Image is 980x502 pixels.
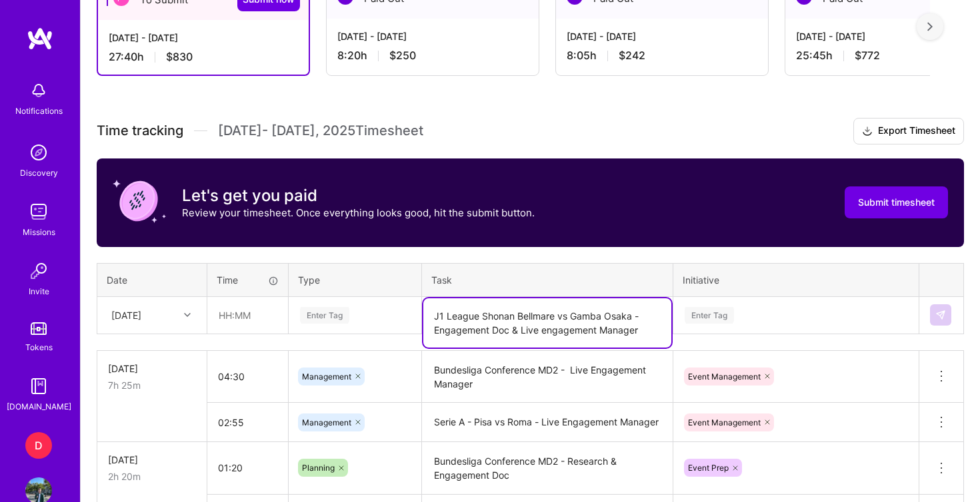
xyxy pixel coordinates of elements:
span: [DATE] - [DATE] , 2025 Timesheet [218,123,423,139]
span: Management [302,417,351,427]
img: logo [27,27,53,51]
span: Planning [302,463,335,473]
div: [DATE] [108,362,196,376]
div: [DATE] [111,308,141,322]
span: Event Management [688,417,761,427]
div: 7h 25m [108,378,196,392]
input: HH:MM [207,450,288,485]
div: Discovery [20,166,58,180]
i: icon Download [862,125,873,138]
div: 2h 20m [108,469,196,483]
span: $772 [855,49,880,63]
div: [DATE] - [DATE] [337,29,528,43]
div: Tokens [25,340,53,354]
div: 27:40 h [109,50,298,64]
input: HH:MM [208,298,287,333]
span: $242 [619,49,645,63]
div: Notifications [15,104,63,118]
button: Export Timesheet [853,118,964,144]
img: coin [113,174,166,228]
img: discovery [25,139,52,166]
div: [DATE] - [DATE] [109,31,298,45]
div: Enter Tag [685,305,734,326]
span: Event Management [688,372,761,381]
i: icon Chevron [184,312,191,318]
input: HH:MM [207,405,288,440]
th: Task [422,263,673,296]
a: D [22,432,55,459]
p: Review your timesheet. Once everything looks good, hit the submit button. [182,206,535,220]
textarea: J1 League Shonan Bellmare vs Gamba Osaka - Engagement Doc & Live engagement Manager [423,298,671,348]
input: HH:MM [207,359,288,394]
textarea: Bundesliga Conference MD2 - Research & Engagement Doc [423,443,671,493]
div: 8:20 h [337,49,528,63]
img: tokens [31,322,47,335]
div: Enter Tag [300,305,349,326]
span: Management [302,372,351,381]
div: [DOMAIN_NAME] [7,399,71,413]
div: Initiative [683,273,909,287]
img: right [927,22,933,31]
div: D [25,432,52,459]
div: Missions [23,225,55,239]
img: bell [25,77,52,104]
span: $250 [389,49,416,63]
textarea: Bundesliga Conference MD2 - Live Engagement Manager [423,352,671,402]
span: Submit timesheet [858,196,935,209]
span: Time tracking [97,123,183,139]
button: Submit timesheet [845,186,948,218]
div: Invite [29,284,49,298]
span: $830 [166,50,193,64]
textarea: Serie A - Pisa vs Roma - Live Engagement Manager [423,404,671,441]
h3: Let's get you paid [182,186,535,206]
th: Type [289,263,422,296]
div: Time [217,273,279,287]
img: Invite [25,258,52,284]
span: Event Prep [688,463,729,473]
img: Submit [935,310,946,320]
img: guide book [25,373,52,399]
div: [DATE] [108,453,196,467]
div: 8:05 h [567,49,757,63]
img: teamwork [25,198,52,225]
th: Date [97,263,207,296]
div: [DATE] - [DATE] [567,29,757,43]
